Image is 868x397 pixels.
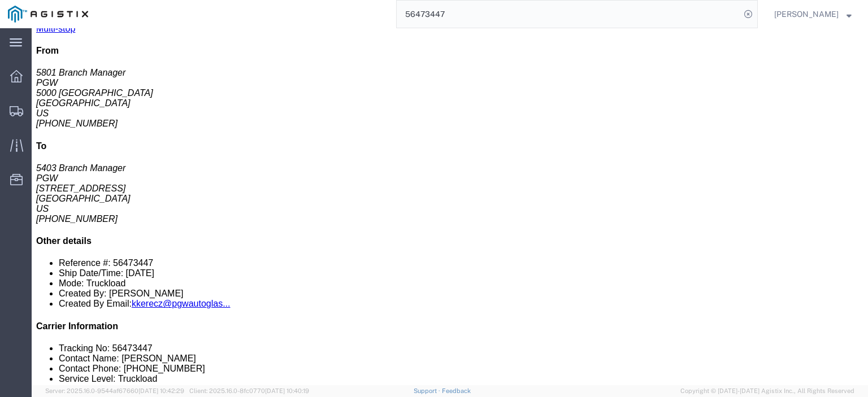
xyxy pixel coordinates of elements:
[414,387,442,394] a: Support
[138,387,184,394] span: [DATE] 10:42:29
[8,6,88,23] img: logo
[774,7,852,21] button: [PERSON_NAME]
[45,387,184,394] span: Server: 2025.16.0-9544af67660
[397,1,740,28] input: Search for shipment number, reference number
[442,387,471,394] a: Feedback
[265,387,309,394] span: [DATE] 10:40:19
[774,8,839,20] span: Jesse Jordan
[32,28,868,385] iframe: FS Legacy Container
[189,387,309,394] span: Client: 2025.16.0-8fc0770
[680,386,854,396] span: Copyright © [DATE]-[DATE] Agistix Inc., All Rights Reserved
